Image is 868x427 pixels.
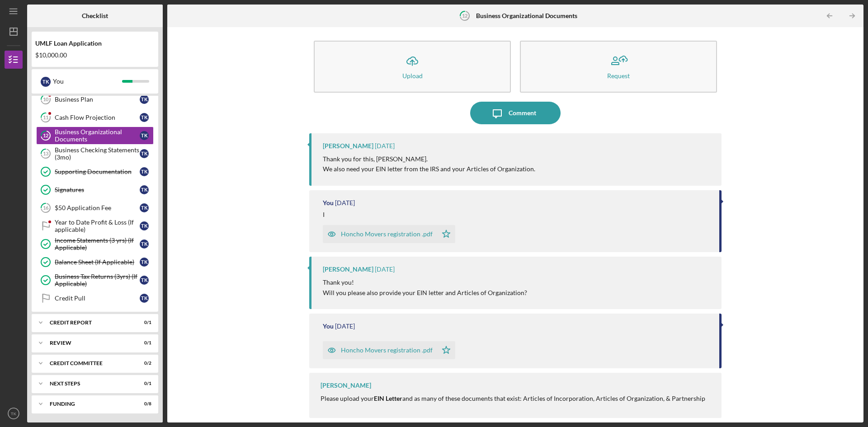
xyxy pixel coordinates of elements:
div: T K [140,149,149,158]
tspan: 11 [43,115,48,121]
b: Checklist [82,12,108,19]
div: Honcho Movers registration .pdf [341,347,433,354]
div: UMLF Loan Application [35,40,155,47]
div: $10,000.00 [35,52,155,59]
p: Thank you for this, [PERSON_NAME]. [323,154,535,164]
div: You [53,74,122,89]
div: T K [140,95,149,104]
div: T K [140,131,149,140]
tspan: 16 [43,205,49,211]
div: T K [140,276,149,285]
button: Honcho Movers registration .pdf [323,225,455,243]
a: SignaturesTK [36,181,154,199]
div: Income Statements (3 yrs) (If Applicable) [55,237,140,251]
a: Income Statements (3 yrs) (If Applicable)TK [36,235,154,253]
div: 0 / 8 [135,401,151,407]
div: Supporting Documentation [55,168,140,175]
div: Credit report [50,320,129,325]
div: Year to Date Profit & Loss (If applicable) [55,219,140,233]
p: Thank you! [323,277,527,287]
div: T K [140,221,149,230]
tspan: 13 [43,151,48,157]
text: TK [11,411,17,416]
div: T K [140,203,149,212]
a: Supporting DocumentationTK [36,163,154,181]
button: TK [5,404,23,422]
div: Review [50,340,129,346]
div: I [323,211,325,218]
div: Comment [509,102,536,124]
b: Business Organizational Documents [476,12,577,19]
p: Please upload your and as many of these documents that exist: Articles of Incorporation, Articles... [321,394,712,424]
strong: EIN Letter [374,394,402,402]
time: 2025-05-08 22:40 [335,199,355,206]
a: Credit PullTK [36,289,154,307]
tspan: 10 [43,97,49,103]
div: [PERSON_NAME] [321,382,371,389]
div: 0 / 2 [135,361,151,366]
div: T K [41,77,51,87]
p: We also need your EIN letter from the IRS and your Articles of Organization. [323,164,535,174]
time: 2025-02-01 20:23 [335,323,355,330]
a: 13Business Checking Statements (3mo)TK [36,145,154,163]
button: Honcho Movers registration .pdf [323,341,455,359]
a: 16$50 Application FeeTK [36,199,154,217]
div: Business Plan [55,96,140,103]
div: Business Organizational Documents [55,128,140,143]
div: Request [607,72,630,79]
div: Business Checking Statements (3mo) [55,146,140,161]
div: 0 / 1 [135,381,151,386]
a: Year to Date Profit & Loss (If applicable)TK [36,217,154,235]
div: Upload [402,72,423,79]
div: Next Steps [50,381,129,386]
tspan: 12 [462,13,467,19]
div: Balance Sheet (If Applicable) [55,258,140,266]
div: 0 / 1 [135,340,151,346]
div: Funding [50,401,129,407]
a: 12Business Organizational DocumentsTK [36,127,154,145]
div: Business Tax Returns (3yrs) (If Applicable) [55,273,140,287]
div: T K [140,185,149,194]
div: [PERSON_NAME] [323,266,373,273]
div: T K [140,167,149,176]
button: Comment [470,102,561,124]
div: Signatures [55,186,140,193]
div: T K [140,113,149,122]
div: T K [140,258,149,267]
tspan: 12 [43,133,48,139]
div: You [323,199,334,206]
div: T K [140,239,149,249]
div: Credit Committee [50,361,129,366]
time: 2025-02-06 18:01 [375,266,395,273]
button: Request [520,41,717,93]
div: T K [140,294,149,303]
div: $50 Application Fee [55,204,140,211]
button: Upload [314,41,511,93]
div: Credit Pull [55,295,140,302]
div: Cash Flow Projection [55,114,140,121]
a: 10Business PlanTK [36,90,154,108]
div: [PERSON_NAME] [323,142,373,150]
div: Honcho Movers registration .pdf [341,230,433,238]
p: Will you please also provide your EIN letter and Articles of Organization? [323,288,527,298]
a: Business Tax Returns (3yrs) (If Applicable)TK [36,271,154,289]
a: 11Cash Flow ProjectionTK [36,108,154,127]
time: 2025-05-12 15:47 [375,142,395,150]
a: Balance Sheet (If Applicable)TK [36,253,154,271]
div: You [323,323,334,330]
div: 0 / 1 [135,320,151,325]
